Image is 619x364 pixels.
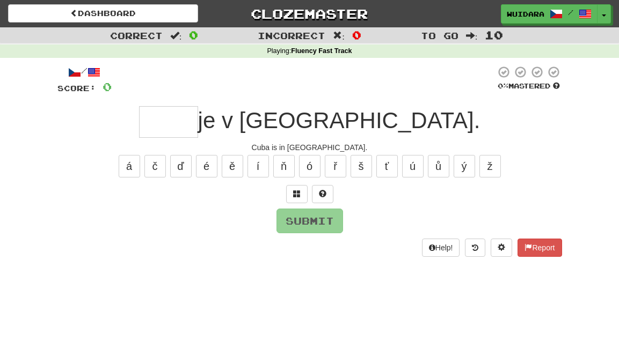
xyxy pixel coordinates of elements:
span: 0 [352,28,361,41]
span: je v [GEOGRAPHIC_DATA]. [198,108,480,133]
span: 10 [485,28,503,41]
button: š [351,155,372,177]
a: Dashboard [8,4,198,23]
button: ň [273,155,295,177]
span: Incorrect [258,30,325,41]
button: Report [518,239,562,257]
span: 0 % [498,81,508,90]
button: ě [222,155,243,177]
span: To go [421,30,458,41]
button: ť [376,155,398,177]
button: ď [170,155,192,177]
button: á [119,155,140,177]
button: ů [428,155,449,177]
span: Score: [57,84,96,93]
a: Clozemaster [214,4,404,23]
span: Correct [110,30,163,41]
div: Cuba is in [GEOGRAPHIC_DATA]. [57,142,562,153]
button: č [144,155,166,177]
span: Wuidara [507,9,544,19]
button: é [196,155,217,177]
div: / [57,65,112,79]
button: Round history (alt+y) [465,239,485,257]
button: ž [479,155,501,177]
button: Submit [276,209,343,233]
button: Help! [422,239,460,257]
span: 0 [103,80,112,93]
button: í [247,155,269,177]
button: ú [402,155,424,177]
span: 0 [189,28,198,41]
span: / [568,9,573,16]
button: ý [454,155,475,177]
span: : [466,31,478,40]
button: ř [325,155,346,177]
div: Mastered [496,81,562,91]
button: Single letter hint - you only get 1 per sentence and score half the points! alt+h [312,185,333,203]
strong: Fluency Fast Track [291,47,352,55]
button: ó [299,155,321,177]
button: Switch sentence to multiple choice alt+p [286,185,308,203]
span: : [333,31,345,40]
a: Wuidara / [501,4,598,24]
span: : [170,31,182,40]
